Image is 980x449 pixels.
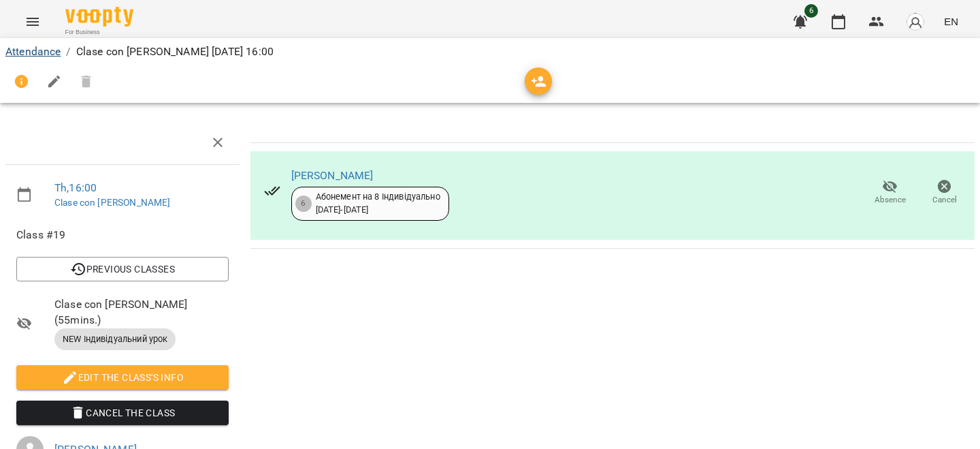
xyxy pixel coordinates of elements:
[54,296,229,328] span: Clase con [PERSON_NAME] ( 55 mins. )
[16,227,229,243] span: Class #19
[938,9,964,34] button: EN
[316,191,440,216] div: Абонемент на 8 Індивідуально [DATE] - [DATE]
[906,12,925,31] img: avatar_s.png
[54,181,97,194] a: Th , 16:00
[65,28,133,37] span: For Business
[27,261,218,277] span: Previous Classes
[16,401,229,425] button: Cancel the class
[27,369,218,386] span: Edit the class's Info
[76,44,274,60] p: Clase con [PERSON_NAME] [DATE] 16:00
[66,44,70,60] li: /
[16,257,229,281] button: Previous Classes
[863,174,917,212] button: Absence
[875,194,906,206] span: Absence
[804,4,818,18] span: 6
[65,7,133,27] img: Voopty Logo
[54,197,170,208] a: Clase con [PERSON_NAME]
[5,44,975,60] nav: breadcrumb
[27,405,218,421] span: Cancel the class
[944,14,958,29] span: EN
[291,169,374,182] a: [PERSON_NAME]
[917,174,972,212] button: Cancel
[5,45,61,58] a: Attendance
[16,365,229,390] button: Edit the class's Info
[54,333,176,345] span: NEW Індивідуальний урок
[295,196,312,212] div: 6
[16,5,49,38] button: Menu
[932,194,957,206] span: Cancel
